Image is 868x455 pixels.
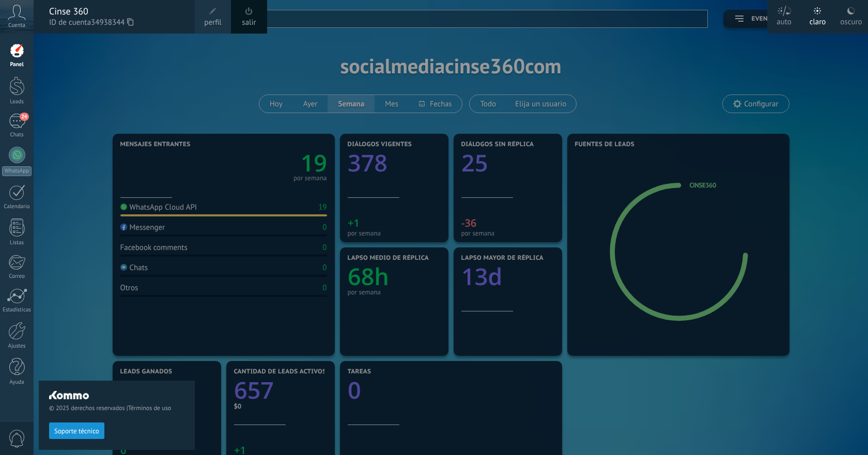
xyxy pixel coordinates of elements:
div: auto [777,7,792,34]
div: Estadísticas [2,307,32,313]
div: WhatsApp [2,166,32,176]
span: Soporte técnico [54,428,99,435]
a: salir [242,17,256,28]
span: perfil [204,17,221,28]
div: Leads [2,99,32,105]
a: Soporte técnico [49,427,104,434]
span: 24 [20,113,28,121]
div: Ajustes [2,343,32,350]
span: Cuenta [8,22,25,29]
span: 34938344 [91,17,133,28]
div: Listas [2,240,32,246]
div: Cinse 360 [49,6,184,17]
span: © 2025 derechos reservados | [49,404,184,412]
div: Panel [2,61,32,68]
div: claro [810,7,826,34]
div: Calendario [2,203,32,210]
span: ID de cuenta [49,17,184,28]
button: Soporte técnico [49,422,104,439]
div: oscuro [840,7,862,34]
a: Términos de uso [128,404,171,412]
div: Chats [2,132,32,138]
div: Correo [2,273,32,280]
div: Ayuda [2,379,32,386]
